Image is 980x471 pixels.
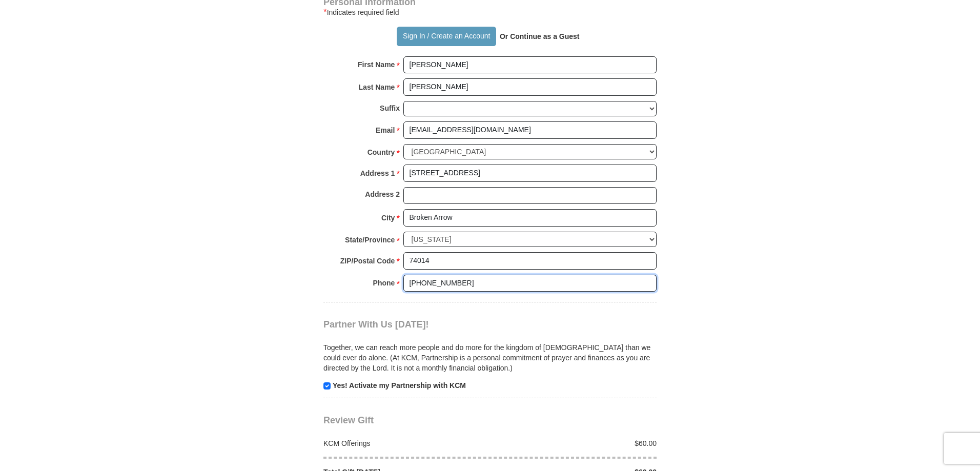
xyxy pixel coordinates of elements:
strong: Yes! Activate my Partnership with KCM [333,381,466,390]
div: KCM Offerings [318,438,491,448]
strong: Country [367,145,395,159]
button: Sign In / Create an Account [397,27,496,46]
strong: Address 1 [360,166,395,180]
strong: Suffix [380,101,400,115]
strong: Email [376,123,395,137]
strong: Address 2 [365,187,400,201]
strong: Last Name [359,80,395,94]
span: Partner With Us [DATE]! [323,319,429,330]
strong: Or Continue as a Guest [500,32,580,40]
strong: First Name [358,57,395,72]
strong: Phone [373,276,395,290]
div: Indicates required field [323,6,657,18]
div: $60.00 [490,438,662,448]
p: Together, we can reach more people and do more for the kingdom of [DEMOGRAPHIC_DATA] than we coul... [323,342,657,373]
strong: City [381,211,395,225]
strong: ZIP/Postal Code [340,254,395,268]
strong: State/Province [345,233,395,247]
span: Review Gift [323,415,374,425]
